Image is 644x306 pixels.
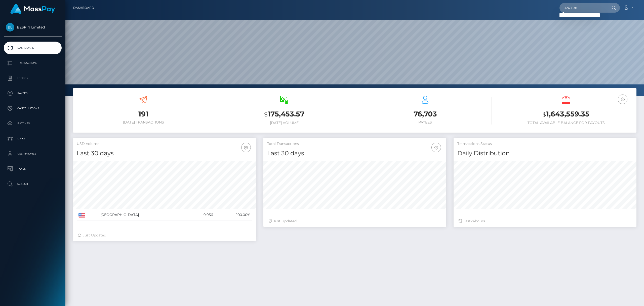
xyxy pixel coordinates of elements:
[6,165,60,173] p: Taxes
[78,213,85,218] img: US.png
[6,89,60,97] p: Payees
[6,44,60,52] p: Dashboard
[6,23,14,32] img: B2SPIN Limited
[4,132,62,145] a: Links
[457,141,633,146] h5: Transactions Status
[73,3,94,13] a: Dashboard
[78,233,251,238] div: Just Updated
[267,141,442,146] h5: Total Transactions
[215,209,252,221] td: 100.00%
[10,4,55,14] img: MassPay Logo
[4,87,62,100] a: Payees
[4,25,62,29] span: B2SPIN Limited
[4,147,62,160] a: User Profile
[77,120,210,125] h6: [DATE] Transactions
[218,109,351,119] h3: 175,453.57
[6,74,60,82] p: Ledger
[4,57,62,69] a: Transactions
[187,209,215,221] td: 9,956
[4,178,62,190] a: Search
[77,149,252,158] h4: Last 30 days
[4,163,62,175] a: Taxes
[499,121,633,125] h6: Total Available Balance for Payouts
[99,209,187,221] td: [GEOGRAPHIC_DATA]
[543,111,546,118] small: $
[77,109,210,119] h3: 191
[499,109,633,119] h3: 1,643,559.35
[6,135,60,142] p: Links
[268,219,441,224] div: Just Updated
[4,42,62,54] a: Dashboard
[4,117,62,130] a: Batches
[4,72,62,84] a: Ledger
[6,105,60,112] p: Cancellations
[358,120,492,125] h6: Payees
[358,109,492,119] h3: 76,703
[457,149,633,158] h4: Daily Distribution
[6,180,60,188] p: Search
[218,121,351,125] h6: [DATE] Volume
[4,102,62,115] a: Cancellations
[6,150,60,158] p: User Profile
[459,219,631,224] div: Last hours
[77,141,252,146] h5: USD Volume
[267,149,442,158] h4: Last 30 days
[6,59,60,67] p: Transactions
[6,120,60,127] p: Batches
[471,219,475,223] span: 24
[264,111,268,118] small: $
[559,3,607,13] input: Search...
